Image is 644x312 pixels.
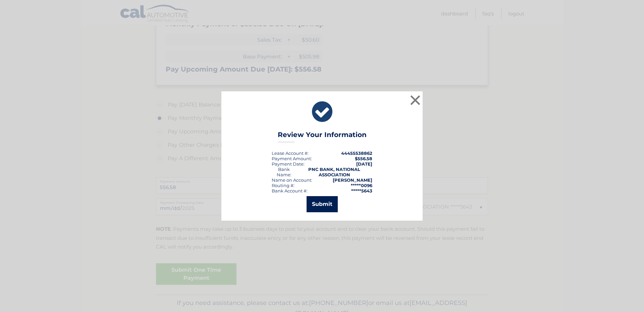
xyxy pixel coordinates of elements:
[307,196,338,212] button: Submit
[272,177,312,183] div: Name on Account:
[272,167,296,177] div: Bank Name:
[356,161,372,167] span: [DATE]
[341,150,372,156] strong: 44455538862
[272,183,294,188] div: Routing #:
[272,161,305,167] div: :
[272,150,309,156] div: Lease Account #:
[308,167,360,177] strong: PNC BANK, NATIONAL ASSOCIATION
[272,156,312,161] div: Payment Amount:
[409,93,422,107] button: ×
[272,188,308,193] div: Bank Account #:
[278,131,367,142] h3: Review Your Information
[333,177,372,183] strong: [PERSON_NAME]
[355,156,372,161] span: $556.58
[272,161,304,167] span: Payment Date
